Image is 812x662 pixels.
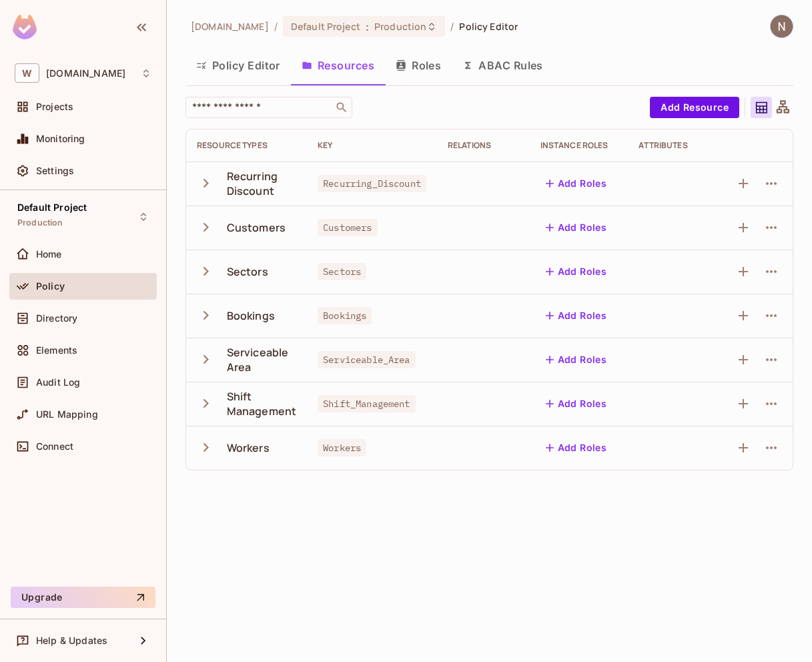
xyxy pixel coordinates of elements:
[540,140,618,151] div: Instance roles
[227,440,270,455] div: Workers
[191,20,269,33] span: the active workspace
[365,21,370,32] span: :
[540,437,613,458] button: Add Roles
[17,218,63,228] span: Production
[650,97,739,118] button: Add Resource
[318,439,366,456] span: Workers
[185,49,291,82] button: Policy Editor
[36,377,80,388] span: Audit Log
[318,351,415,368] span: Serviceable_Area
[11,587,155,608] button: Upgrade
[227,169,297,198] div: Recurring Discount
[227,264,268,279] div: Sectors
[318,140,426,151] div: Key
[17,202,87,213] span: Default Project
[46,68,125,79] span: Workspace: withpronto.com
[36,133,85,144] span: Monitoring
[448,140,519,151] div: Relations
[36,345,77,356] span: Elements
[540,261,613,282] button: Add Roles
[318,175,426,192] span: Recurring_Discount
[318,395,415,412] span: Shift_Management
[274,20,278,33] li: /
[15,63,39,83] span: W
[291,49,385,82] button: Resources
[459,20,518,33] span: Policy Editor
[36,249,62,260] span: Home
[540,349,613,370] button: Add Roles
[36,409,98,420] span: URL Mapping
[452,49,554,82] button: ABAC Rules
[450,20,454,33] li: /
[540,393,613,414] button: Add Roles
[13,15,37,39] img: SReyMgAAAABJRU5ErkJggg==
[227,389,297,418] div: Shift Management
[227,220,286,235] div: Customers
[318,307,372,324] span: Bookings
[227,308,275,323] div: Bookings
[197,140,296,151] div: Resource Types
[639,140,711,151] div: Attributes
[374,20,426,33] span: Production
[227,345,297,374] div: Serviceable Area
[771,15,793,37] img: Naman Malik
[36,313,77,324] span: Directory
[36,441,73,452] span: Connect
[36,635,107,646] span: Help & Updates
[36,281,65,292] span: Policy
[540,173,613,194] button: Add Roles
[291,20,360,33] span: Default Project
[36,165,74,176] span: Settings
[318,219,377,236] span: Customers
[540,305,613,326] button: Add Roles
[318,263,366,280] span: Sectors
[36,101,73,112] span: Projects
[540,217,613,238] button: Add Roles
[385,49,452,82] button: Roles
